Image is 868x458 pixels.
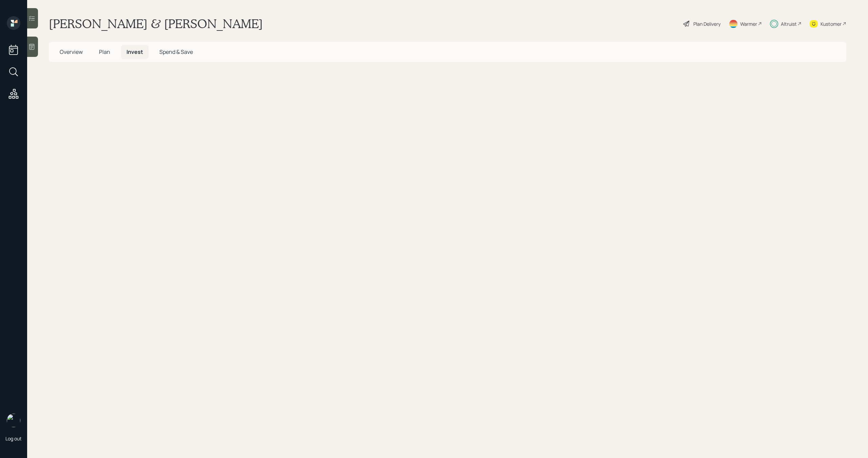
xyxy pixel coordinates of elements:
span: Plan [99,48,110,56]
img: michael-russo-headshot.png [7,414,20,427]
h1: [PERSON_NAME] & [PERSON_NAME] [49,16,263,31]
div: Warmer [740,20,757,27]
span: Overview [60,48,83,56]
div: Kustomer [821,20,842,27]
div: Log out [5,435,22,442]
div: Plan Delivery [693,20,721,27]
span: Spend & Save [159,48,193,56]
span: Invest [126,48,143,56]
div: Altruist [781,20,797,27]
